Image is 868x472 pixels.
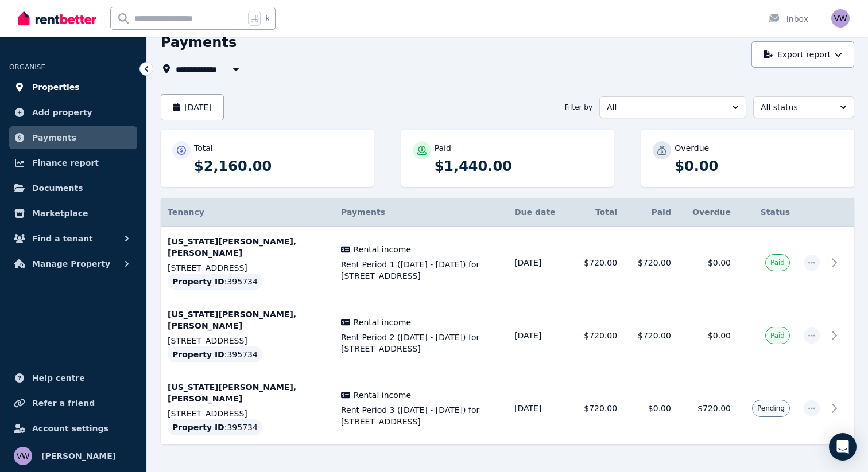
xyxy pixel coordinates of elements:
[32,131,76,145] span: Payments
[9,417,137,440] a: Account settings
[757,404,785,413] span: Pending
[168,381,327,404] p: [US_STATE][PERSON_NAME], [PERSON_NAME]
[172,276,224,287] span: Property ID
[9,151,137,174] a: Finance report
[9,177,137,200] a: Documents
[697,404,731,413] span: $720.00
[507,198,570,227] th: Due date
[751,41,854,68] button: Export report
[172,422,224,433] span: Property ID
[9,227,137,250] button: Find a tenant
[831,9,850,28] img: Victoria Whitbread
[168,262,327,274] p: [STREET_ADDRESS]
[570,198,624,227] th: Total
[9,252,137,275] button: Manage Property
[9,392,137,415] a: Refer a friend
[678,198,738,227] th: Overdue
[168,419,262,435] div: : 395734
[599,96,746,118] button: All
[9,76,137,99] a: Properties
[168,346,262,362] div: : 395734
[9,101,137,124] a: Add property
[507,299,570,372] td: [DATE]
[168,274,262,290] div: : 395734
[435,157,603,175] p: $1,440.00
[32,232,93,245] span: Find a tenant
[32,257,110,271] span: Manage Property
[753,96,854,118] button: All status
[675,157,843,175] p: $0.00
[41,449,116,463] span: [PERSON_NAME]
[194,157,362,175] p: $2,160.00
[32,181,83,195] span: Documents
[194,142,213,154] p: Total
[265,14,269,23] span: k
[507,372,570,445] td: [DATE]
[161,198,334,227] th: Tenancy
[768,13,808,25] div: Inbox
[32,80,80,94] span: Properties
[341,404,501,427] span: Rent Period 3 ([DATE] - [DATE]) for [STREET_ADDRESS]
[341,259,501,282] span: Rent Period 1 ([DATE] - [DATE]) for [STREET_ADDRESS]
[168,408,327,419] p: [STREET_ADDRESS]
[32,422,108,435] span: Account settings
[341,331,501,354] span: Rent Period 2 ([DATE] - [DATE]) for [STREET_ADDRESS]
[435,142,451,154] p: Paid
[32,206,88,220] span: Marketplace
[770,331,785,340] span: Paid
[624,299,678,372] td: $720.00
[32,396,95,410] span: Refer a friend
[565,103,592,112] span: Filter by
[738,198,797,227] th: Status
[9,126,137,149] a: Payments
[32,371,85,385] span: Help centre
[624,227,678,299] td: $720.00
[829,433,857,461] div: Open Intercom Messenger
[624,372,678,445] td: $0.00
[354,244,411,255] span: Rental income
[624,198,678,227] th: Paid
[708,331,731,340] span: $0.00
[168,335,327,346] p: [STREET_ADDRESS]
[354,317,411,328] span: Rental income
[354,389,411,401] span: Rental income
[570,299,624,372] td: $720.00
[161,94,224,120] button: [DATE]
[507,227,570,299] td: [DATE]
[770,258,785,267] span: Paid
[607,102,723,113] span: All
[161,33,237,52] h1: Payments
[32,156,99,170] span: Finance report
[18,10,96,27] img: RentBetter
[570,372,624,445] td: $720.00
[9,366,137,389] a: Help centre
[570,227,624,299] td: $720.00
[14,447,32,465] img: Victoria Whitbread
[168,236,327,259] p: [US_STATE][PERSON_NAME], [PERSON_NAME]
[9,63,45,71] span: ORGANISE
[172,349,224,360] span: Property ID
[168,309,327,331] p: [US_STATE][PERSON_NAME], [PERSON_NAME]
[708,258,731,267] span: $0.00
[761,102,831,113] span: All status
[341,208,385,217] span: Payments
[32,106,92,119] span: Add property
[675,142,709,154] p: Overdue
[9,202,137,225] a: Marketplace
